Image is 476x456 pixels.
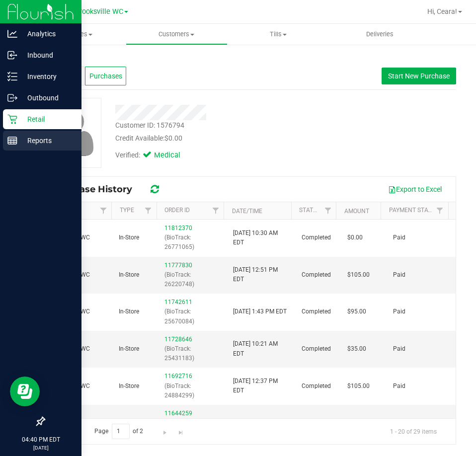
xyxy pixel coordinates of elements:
a: Go to the next page [158,424,172,437]
span: Paid [393,233,405,242]
span: Completed [302,381,331,391]
p: Reports [17,135,77,147]
inline-svg: Inventory [7,72,17,81]
div: Credit Available: [115,133,314,144]
div: Customer ID: 1576794 [115,120,184,131]
p: (BioTrack: 24884299) [164,381,221,400]
a: Filter [207,202,224,219]
span: Paid [393,344,405,354]
a: Order ID [164,207,190,214]
p: Inventory [17,71,77,82]
a: Filter [95,202,111,219]
span: Purchases [89,71,122,81]
button: Start New Purchase [382,68,456,84]
span: Paid [393,270,405,280]
span: Completed [302,270,331,280]
span: [DATE] 12:51 PM EDT [233,265,290,284]
span: $105.00 [347,381,370,391]
span: [DATE] 10:21 AM EDT [233,339,290,358]
span: Customers [126,30,227,39]
a: 11692716 [164,373,192,380]
a: 11742611 [164,299,192,305]
a: Customers [126,24,228,45]
span: [DATE] 1:43 PM EDT [233,307,287,316]
a: Date/Time [232,208,262,215]
a: 11728646 [164,336,192,343]
span: In-Store [119,307,139,316]
span: Deliveries [353,30,407,39]
a: Status [299,207,320,214]
a: Amount [344,208,369,215]
a: Filter [140,202,157,219]
p: (BioTrack: 26220748) [164,270,221,289]
a: Tills [228,24,329,45]
span: Medical [154,150,194,161]
span: Page of 2 [86,424,152,439]
span: In-Store [119,270,139,280]
inline-svg: Analytics [7,29,17,39]
span: Tills [228,30,329,39]
p: Inbound [17,49,77,61]
span: 1 - 20 of 29 items [382,424,445,439]
span: In-Store [119,381,139,391]
input: 1 [112,424,130,439]
p: [DATE] [4,444,77,452]
span: Completed [302,307,331,316]
span: $0.00 [347,233,363,242]
p: Retail [17,113,77,125]
span: Completed [302,344,331,354]
span: Paid [393,381,405,391]
a: Filter [319,202,336,219]
a: Go to the last page [173,424,188,437]
span: Purchase History [52,184,142,195]
span: Start New Purchase [388,72,450,80]
span: In-Store [119,233,139,242]
div: Verified: [115,150,194,161]
span: [DATE] 12:37 PM EDT [233,377,290,395]
inline-svg: Reports [7,136,17,146]
a: Deliveries [329,24,431,45]
span: Brooksville WC [75,7,123,16]
a: 11644259 [164,410,192,417]
span: $105.00 [347,270,370,280]
a: Payment Status [389,207,439,214]
a: 11777830 [164,262,192,269]
span: $95.00 [347,307,366,316]
iframe: Resource center [10,377,40,406]
p: (BioTrack: 26771065) [164,233,221,252]
inline-svg: Outbound [7,93,17,103]
p: Analytics [17,28,77,40]
span: In-Store [119,344,139,354]
inline-svg: Retail [7,114,17,124]
a: 11812370 [164,225,192,231]
span: $0.00 [164,134,182,142]
inline-svg: Inbound [7,50,17,60]
p: Outbound [17,92,77,104]
p: (BioTrack: 25670084) [164,307,221,326]
span: Hi, Ceara! [427,7,457,15]
span: Completed [302,233,331,242]
p: (BioTrack: 25431183) [164,344,221,363]
span: $35.00 [347,344,366,354]
span: [DATE] 10:30 AM EDT [233,228,290,247]
span: Paid [393,307,405,316]
a: Type [120,207,134,214]
a: Filter [432,202,448,219]
button: Export to Excel [382,181,448,198]
p: 04:40 PM EDT [4,435,77,444]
